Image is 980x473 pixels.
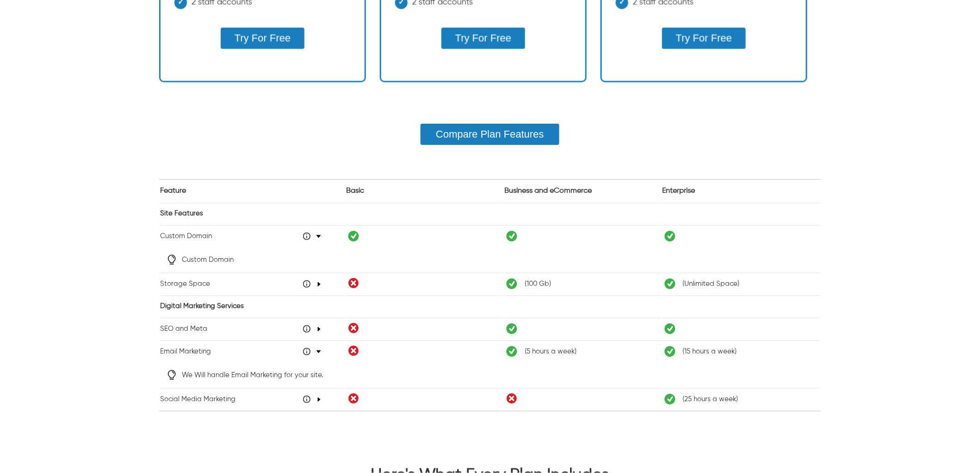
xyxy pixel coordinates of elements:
button: Try For Free [662,27,746,49]
span: ( 100 Gb ) [525,279,551,289]
img: info.png [303,325,310,333]
img: info.png [303,396,310,403]
button: Compare Plan Features [421,124,559,145]
td: Storage Space [160,273,345,295]
td: SEO and Meta [160,318,345,340]
span: ( Unlimited Space ) [683,279,740,289]
span: ( 25 hours a week ) [683,395,738,404]
strong: Digital Marketing Services [160,303,244,309]
button: Try For Free [221,27,304,49]
img: help-icon [165,252,180,267]
div: We Will handle Email Marketing for your site. [160,363,820,387]
img: info.png [303,233,310,240]
td: Custom Domain [160,225,345,247]
button: Try For Free [441,27,525,49]
span: ( 5 hours a week ) [525,347,577,356]
strong: Site Features [160,210,203,217]
span: ( 15 hours a week ) [683,347,737,356]
img: info.png [303,280,310,288]
td: Email Marketing [160,341,345,362]
div: Custom Domain [160,248,820,272]
img: info.png [303,348,310,355]
img: help-icon [165,368,180,383]
td: Social Media Marketing [160,388,345,410]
